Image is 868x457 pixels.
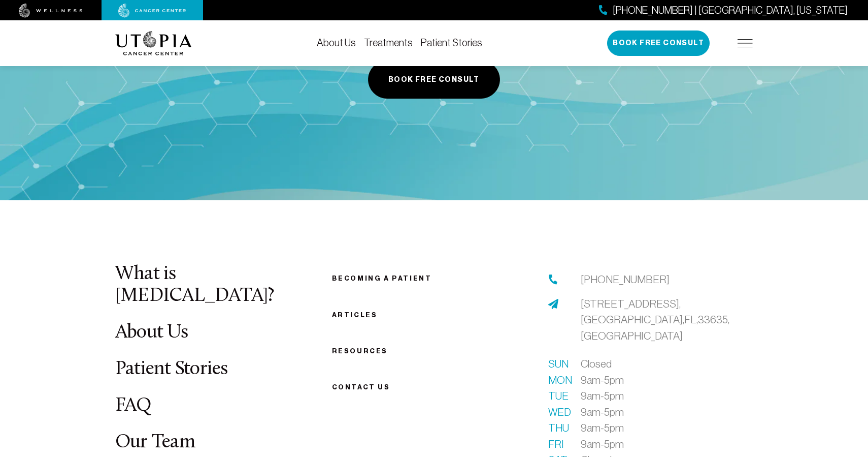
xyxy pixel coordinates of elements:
[581,356,612,372] span: Closed
[332,347,388,355] a: Resources
[317,37,356,48] a: About Us
[548,275,558,285] img: phone
[332,275,432,282] a: Becoming a patient
[332,383,390,391] span: Contact us
[115,31,192,55] img: logo
[599,3,848,18] a: [PHONE_NUMBER] | [GEOGRAPHIC_DATA], [US_STATE]
[115,433,195,452] a: Our Team
[581,404,624,420] span: 9am-5pm
[115,323,188,343] a: About Us
[332,311,378,319] a: Articles
[581,372,624,388] span: 9am-5pm
[548,372,569,388] span: Mon
[115,396,152,416] a: FAQ
[607,31,710,56] button: Book Free Consult
[548,388,569,404] span: Tue
[548,299,558,309] img: address
[581,436,624,452] span: 9am-5pm
[115,359,228,379] a: Patient Stories
[581,298,729,342] span: [STREET_ADDRESS], [GEOGRAPHIC_DATA], FL, 33635, [GEOGRAPHIC_DATA]
[421,37,482,48] a: Patient Stories
[581,420,624,436] span: 9am-5pm
[738,39,753,47] img: icon-hamburger
[581,271,670,288] a: [PHONE_NUMBER]
[581,388,624,404] span: 9am-5pm
[613,3,848,18] span: [PHONE_NUMBER] | [GEOGRAPHIC_DATA], [US_STATE]
[118,4,186,18] img: cancer center
[548,404,569,420] span: Wed
[548,356,569,372] span: Sun
[548,420,569,436] span: Thu
[581,296,753,344] a: [STREET_ADDRESS],[GEOGRAPHIC_DATA],FL,33635,[GEOGRAPHIC_DATA]
[19,4,83,18] img: wellness
[675,69,868,457] iframe: To enrich screen reader interactions, please activate Accessibility in Grammarly extension settings
[364,37,413,48] a: Treatments
[368,60,500,99] button: Book Free Consult
[115,264,274,306] a: What is [MEDICAL_DATA]?
[548,436,569,452] span: Fri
